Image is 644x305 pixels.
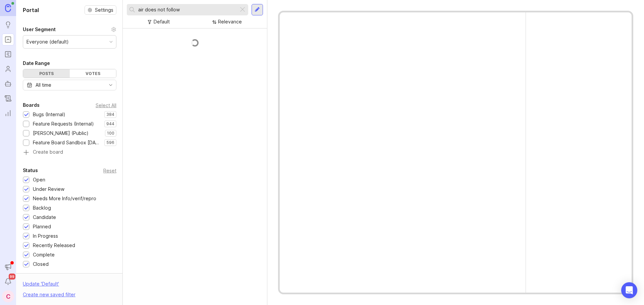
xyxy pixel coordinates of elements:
div: Update ' Default ' [23,280,59,291]
div: Votes [70,69,116,78]
button: Settings [85,5,116,15]
div: Open Intercom Messenger [621,282,637,298]
div: Open [33,176,45,183]
div: Boards [23,101,40,109]
div: In Progress [33,232,58,240]
div: Needs More Info/verif/repro [33,195,96,202]
div: Planned [33,223,51,230]
a: Portal [2,33,14,46]
img: Canny Home [5,4,11,12]
div: Posts [23,69,70,78]
div: Recently Released [33,242,75,249]
div: Closed [33,260,49,268]
a: Changelog [2,92,14,104]
div: Under Review [33,185,64,193]
div: Default [154,18,170,25]
a: Autopilot [2,78,14,90]
div: Bugs (Internal) [33,111,65,118]
div: User Segment [23,25,56,33]
a: Roadmaps [2,48,14,60]
svg: toggle icon [105,82,116,88]
div: Candidate [33,214,56,221]
button: Announcements [2,261,14,273]
div: All time [36,81,51,89]
div: Create new saved filter [23,291,75,298]
button: Notifications [2,276,14,288]
div: Select All [96,103,116,107]
a: Users [2,63,14,75]
div: [PERSON_NAME] (Public) [33,130,89,137]
p: 944 [106,121,114,127]
div: Reset [103,169,116,172]
span: 99 [9,274,15,280]
p: 384 [106,112,114,117]
p: 100 [107,131,114,136]
p: 596 [106,140,114,145]
span: Settings [95,7,113,13]
button: C [2,290,14,302]
h1: Portal [23,6,39,14]
div: Backlog [33,204,51,212]
div: Complete [33,251,55,258]
div: Date Range [23,59,50,67]
div: Feature Board Sandbox [DATE] [33,139,101,146]
div: Everyone (default) [26,38,69,46]
div: Status [23,166,38,174]
a: Reporting [2,107,14,119]
div: Feature Requests (Internal) [33,120,94,128]
a: Create board [23,150,116,156]
div: Relevance [218,18,242,25]
a: Ideas [2,19,14,31]
input: Search... [138,6,236,13]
